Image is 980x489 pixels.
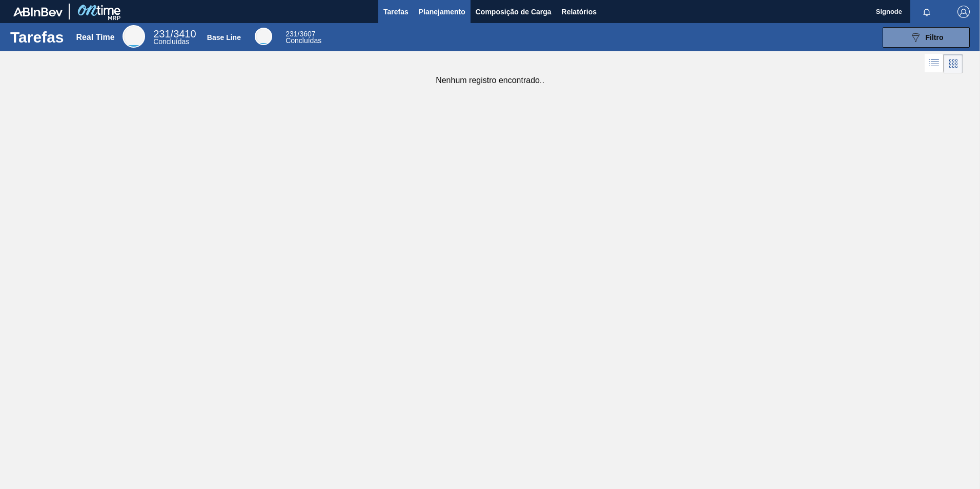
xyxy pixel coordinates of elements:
[944,54,963,73] div: Visão em Cards
[476,6,552,18] span: Composição de Carga
[153,28,170,39] span: 231
[10,31,64,43] h1: Tarefas
[285,30,315,38] span: / 3607
[122,25,145,48] div: Real Time
[910,5,943,19] button: Notificações
[207,33,241,42] div: Base Line
[925,54,944,73] div: Visão em Lista
[562,6,597,18] span: Relatórios
[926,33,944,42] span: Filtro
[76,33,114,42] div: Real Time
[153,30,196,45] div: Real Time
[285,36,321,45] span: Concluídas
[383,6,409,18] span: Tarefas
[255,28,272,45] div: Base Line
[419,6,465,18] span: Planejamento
[153,28,196,39] span: / 3410
[883,27,970,48] button: Filtro
[285,30,297,38] span: 231
[153,37,189,46] span: Concluídas
[285,31,321,44] div: Base Line
[13,7,63,16] img: TNhmsLtSVTkK8tSr43FrP2fwEKptu5GPRR3wAAAABJRU5ErkJggg==
[957,6,970,18] img: Logout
